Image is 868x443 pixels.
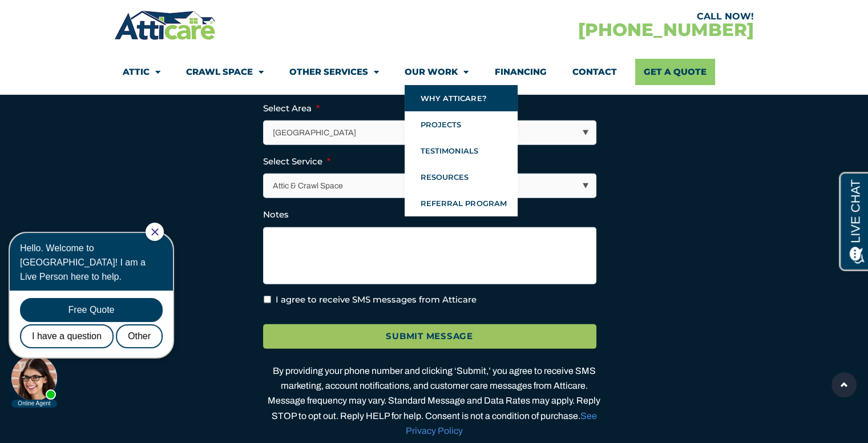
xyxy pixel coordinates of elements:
[405,111,518,138] a: Projects
[405,85,518,216] ul: Our Work
[276,293,477,307] label: I agree to receive SMS messages from Atticare
[6,221,188,409] iframe: Chat Invitation
[494,59,546,85] a: Financing
[406,411,597,436] a: See Privacy Policy
[405,190,518,216] a: Referral Program
[434,12,753,21] div: CALL NOW!
[186,59,264,85] a: Crawl Space
[263,209,289,220] label: Notes
[572,59,616,85] a: Contact
[405,59,469,85] a: Our Work
[635,59,715,85] a: Get A Quote
[123,59,160,85] a: Attic
[289,59,379,85] a: Other Services
[263,156,330,167] label: Select Service
[263,324,596,349] input: Submit Message
[405,85,518,111] a: Why Atticare?
[405,164,518,190] a: Resources
[263,103,320,114] label: Select Area
[123,59,745,85] nav: Menu
[263,364,605,438] div: By providing your phone number and clicking ‘Submit,’ you agree to receive SMS marketing, account...
[28,9,92,23] span: Opens a chat window
[405,138,518,164] a: Testimonials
